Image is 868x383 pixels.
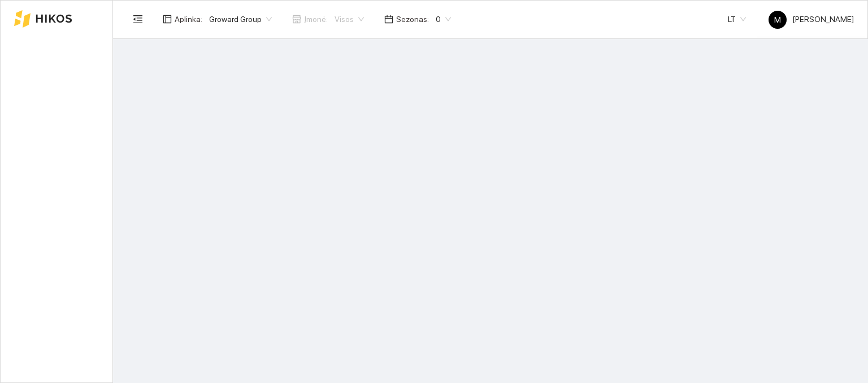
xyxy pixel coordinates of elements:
span: 0 [436,11,451,28]
span: shop [292,15,301,24]
span: Įmonė : [304,13,328,25]
span: Groward Group [209,11,272,28]
span: Visos [335,11,364,28]
span: menu-fold [133,14,143,24]
span: Aplinka : [175,13,202,25]
button: menu-fold [127,8,149,31]
span: [PERSON_NAME] [769,15,854,24]
span: LT [728,11,746,28]
span: Sezonas : [396,13,429,25]
span: M [774,11,781,29]
span: calendar [384,15,393,24]
span: layout [163,15,172,24]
